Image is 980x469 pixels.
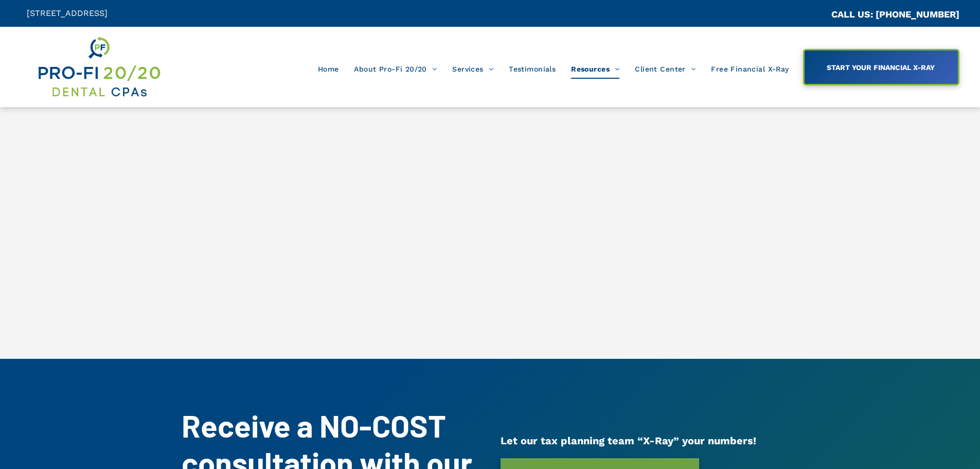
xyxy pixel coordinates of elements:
[703,59,796,79] a: Free Financial X-Ray
[831,9,959,20] a: CALL US: [PHONE_NUMBER]
[37,34,161,99] img: Get Dental CPA Consulting, Bookkeeping, & Bank Loans
[563,59,627,79] a: Resources
[444,59,501,79] a: Services
[823,58,938,77] span: START YOUR FINANCIAL X-RAY
[788,10,831,20] span: CA::CALLC
[501,59,563,79] a: Testimonials
[627,59,703,79] a: Client Center
[346,59,444,79] a: About Pro-Fi 20/20
[27,8,108,18] span: [STREET_ADDRESS]
[803,49,959,85] a: START YOUR FINANCIAL X-RAY
[501,435,756,447] span: Let our tax planning team “X-Ray” your numbers!
[310,59,347,79] a: Home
